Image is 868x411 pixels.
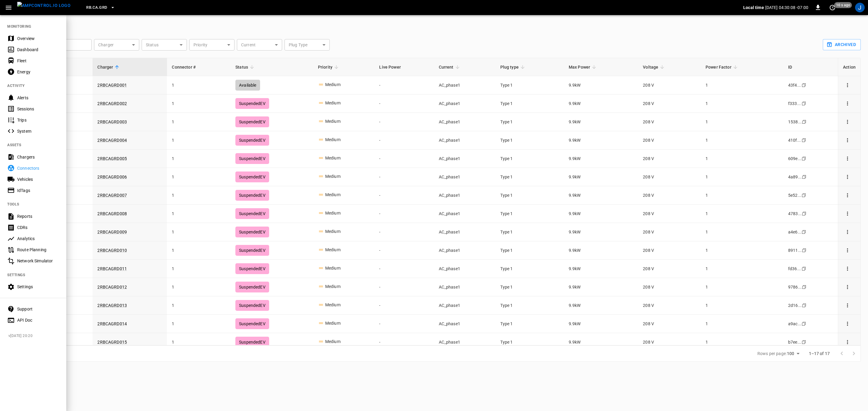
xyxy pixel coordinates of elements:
[17,236,59,242] div: Analytics
[86,4,107,11] span: RB.CA.GRD
[17,106,59,112] div: Sessions
[17,47,59,53] div: Dashboard
[17,36,59,42] div: Overview
[17,2,71,9] img: ampcontrol.io logo
[17,247,59,253] div: Route Planning
[17,117,59,123] div: Trips
[17,284,59,290] div: Settings
[17,176,59,182] div: Vehicles
[17,213,59,219] div: Reports
[17,95,59,101] div: Alerts
[17,317,59,323] div: API Doc
[17,165,59,171] div: Connectors
[17,154,59,160] div: Chargers
[8,333,61,339] span: v [DATE] 20:20
[765,5,808,11] p: [DATE] 04:30:08 -07:00
[17,258,59,264] div: Network Simulator
[743,5,764,11] p: Local time
[855,3,865,12] div: profile-icon
[17,128,59,134] div: System
[17,224,59,230] div: CDRs
[828,3,837,12] button: set refresh interval
[834,2,852,8] span: 10 s ago
[17,69,59,75] div: Energy
[17,306,59,312] div: Support
[17,187,59,193] div: IdTags
[17,58,59,64] div: Fleet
